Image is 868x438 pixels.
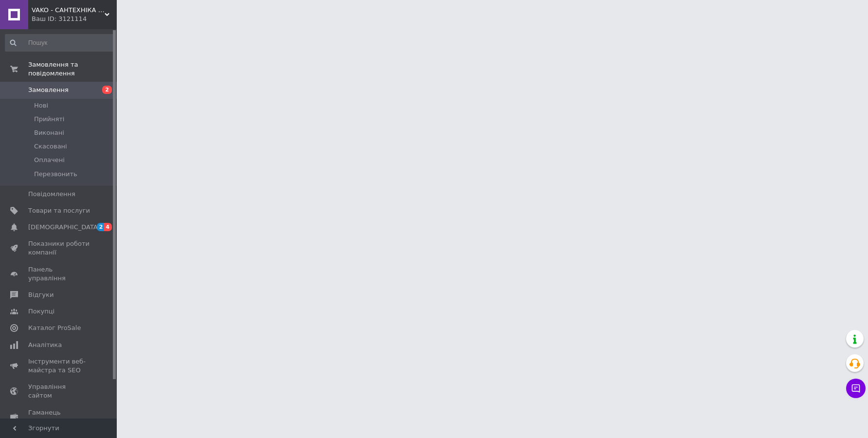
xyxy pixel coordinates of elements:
[28,60,117,78] span: Замовлення та повідомлення
[28,223,100,232] span: [DEMOGRAPHIC_DATA]
[28,86,69,94] span: Замовлення
[28,239,90,257] span: Показники роботи компанії
[28,206,90,215] span: Товари та послуги
[846,379,866,398] button: Чат з покупцем
[34,170,77,179] span: Перезвонить
[104,223,112,231] span: 4
[5,34,115,52] input: Пошук
[28,190,75,199] span: Повідомлення
[34,101,48,110] span: Нові
[28,291,54,299] span: Відгуки
[32,6,105,15] span: VAKO - САНТЕХНІКА ОПЛЕННЯ ВОДОПОСТАЧАННЯ
[28,383,90,400] span: Управління сайтом
[32,15,117,23] div: Ваш ID: 3121114
[34,115,64,124] span: Прийняті
[28,408,90,426] span: Гаманець компанії
[28,341,62,349] span: Аналітика
[34,128,64,137] span: Виконані
[28,324,81,332] span: Каталог ProSale
[28,265,90,283] span: Панель управління
[97,223,105,231] span: 2
[102,86,112,94] span: 2
[28,307,54,316] span: Покупці
[34,156,65,164] span: Оплачені
[28,357,90,375] span: Інструменти веб-майстра та SEO
[34,142,67,151] span: Скасовані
